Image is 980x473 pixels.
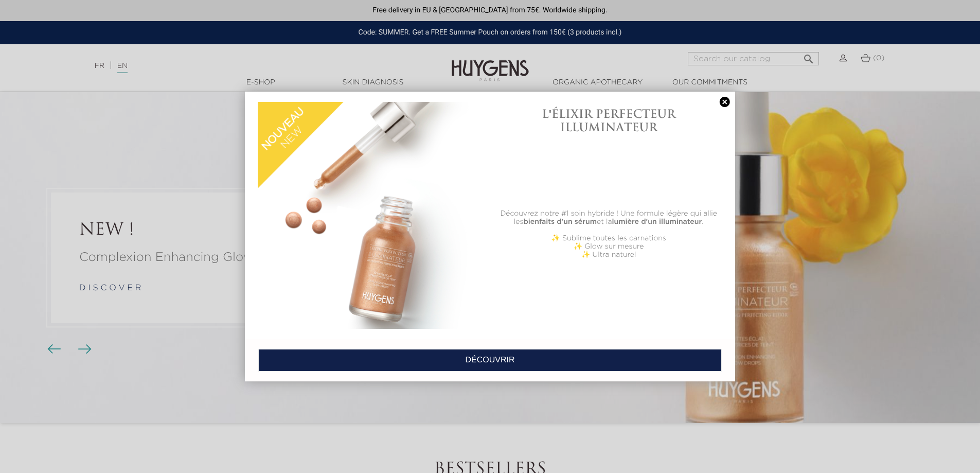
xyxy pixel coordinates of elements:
[258,349,722,372] a: DÉCOUVRIR
[495,242,722,251] p: ✨ Glow sur mesure
[523,218,597,225] b: bienfaits d'un sérum
[495,107,722,134] h1: L'ÉLIXIR PERFECTEUR ILLUMINATEUR
[612,218,702,225] b: lumière d'un illuminateur
[495,234,722,242] p: ✨ Sublime toutes les carnations
[495,251,722,259] p: ✨ Ultra naturel
[495,209,722,226] p: Découvrez notre #1 soin hybride ! Une formule légère qui allie les et la .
